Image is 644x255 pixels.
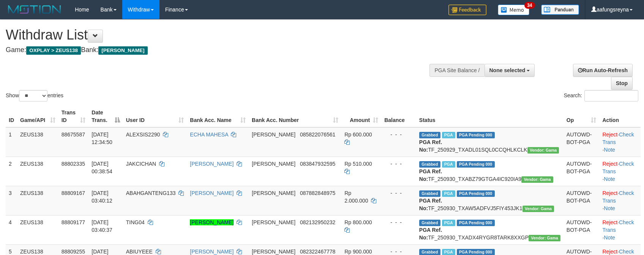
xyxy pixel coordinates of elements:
a: Check Trans [602,219,634,233]
span: [DATE] 12:34:50 [92,131,112,145]
span: None selected [489,67,526,73]
span: 34 [524,2,535,9]
span: Rp 510.000 [344,161,372,167]
span: Copy 085822076561 to clipboard [300,131,335,138]
td: AUTOWD-BOT-PGA [563,127,600,157]
span: [PERSON_NAME] [252,131,295,138]
span: PGA Pending [457,161,495,168]
td: TF_250929_TXADL01SQL0CCQHLKCLK [416,127,563,157]
td: ZEUS138 [17,186,58,215]
img: Button%20Memo.svg [498,5,530,15]
td: TF_250930_TXADX4RYGR8TARK8XXGP [416,215,563,244]
span: Rp 600.000 [344,131,372,138]
th: Balance [381,106,416,127]
span: Copy 082132950232 to clipboard [300,219,335,225]
th: Bank Acc. Name: activate to sort column ascending [187,106,249,127]
span: TING04 [126,219,145,225]
span: Copy 087882848975 to clipboard [300,190,335,196]
td: · · [599,186,641,215]
b: PGA Ref. No: [419,198,442,211]
b: PGA Ref. No: [419,227,442,241]
span: [DATE] 00:38:54 [92,161,112,174]
img: panduan.png [541,5,579,15]
div: PGA Site Balance / [429,64,484,77]
select: Showentries [19,90,47,101]
span: Rp 2.000.000 [344,190,368,204]
img: Feedback.jpg [448,5,486,15]
th: Status [416,106,563,127]
td: AUTOWD-BOT-PGA [563,157,600,186]
a: [PERSON_NAME] [190,161,234,167]
a: Reject [602,249,617,255]
span: Copy 082322467778 to clipboard [300,249,335,255]
div: - - - [384,131,413,138]
a: Stop [611,77,633,90]
span: 88809255 [62,249,85,255]
a: Reject [602,161,617,167]
th: User ID: activate to sort column ascending [123,106,187,127]
td: AUTOWD-BOT-PGA [563,215,600,244]
th: Date Trans.: activate to sort column descending [88,106,123,127]
td: TF_250930_TXAW5ADFVJ5FIY453JK1 [416,186,563,215]
div: - - - [384,160,413,168]
td: · · [599,127,641,157]
span: Marked by aafsreyleap [442,161,455,168]
span: Vendor URL: https://trx31.1velocity.biz [529,235,560,241]
img: MOTION_logo.png [6,4,63,15]
a: [PERSON_NAME] [190,249,234,255]
a: [PERSON_NAME] [190,190,234,196]
span: JAKCICHAN [126,161,156,167]
span: [PERSON_NAME] [252,249,295,255]
th: Op: activate to sort column ascending [563,106,600,127]
span: Marked by aafpengsreynich [442,132,455,138]
span: 88809177 [62,219,85,225]
th: ID [6,106,17,127]
span: 88675587 [62,131,85,138]
div: - - - [384,189,413,197]
a: Check Trans [602,190,634,204]
span: 88809167 [62,190,85,196]
span: 88802335 [62,161,85,167]
span: [DATE] 03:40:37 [92,219,112,233]
label: Show entries [6,90,63,101]
button: None selected [485,64,535,77]
span: ABAHGANTENG133 [126,190,176,196]
td: · · [599,215,641,244]
td: 1 [6,127,17,157]
span: Grabbed [419,161,440,168]
span: Vendor URL: https://trx31.1velocity.biz [521,176,553,183]
a: Reject [602,219,617,225]
th: Game/API: activate to sort column ascending [17,106,58,127]
span: Rp 800.000 [344,219,372,225]
label: Search: [564,90,638,101]
a: Reject [602,190,617,196]
span: Grabbed [419,190,440,197]
td: 4 [6,215,17,244]
span: ALEXSIS2290 [126,131,160,138]
span: Marked by aaftanly [442,220,455,226]
span: Vendor URL: https://trx31.1velocity.biz [527,147,559,154]
span: PGA Pending [457,220,495,226]
a: Note [604,176,615,182]
td: 2 [6,157,17,186]
span: PGA Pending [457,190,495,197]
td: AUTOWD-BOT-PGA [563,186,600,215]
span: [PERSON_NAME] [98,46,147,55]
span: Grabbed [419,220,440,226]
span: Marked by aaftanly [442,190,455,197]
th: Action [599,106,641,127]
span: [PERSON_NAME] [252,161,295,167]
td: · · [599,157,641,186]
div: - - - [384,219,413,226]
a: Run Auto-Refresh [573,64,633,77]
td: ZEUS138 [17,157,58,186]
b: PGA Ref. No: [419,168,442,182]
span: OXPLAY > ZEUS138 [26,46,81,55]
span: Grabbed [419,132,440,138]
a: Note [604,147,615,153]
th: Trans ID: activate to sort column ascending [58,106,89,127]
span: [DATE] 03:40:12 [92,190,112,204]
span: Vendor URL: https://trx31.1velocity.biz [522,206,554,212]
td: 3 [6,186,17,215]
td: ZEUS138 [17,127,58,157]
